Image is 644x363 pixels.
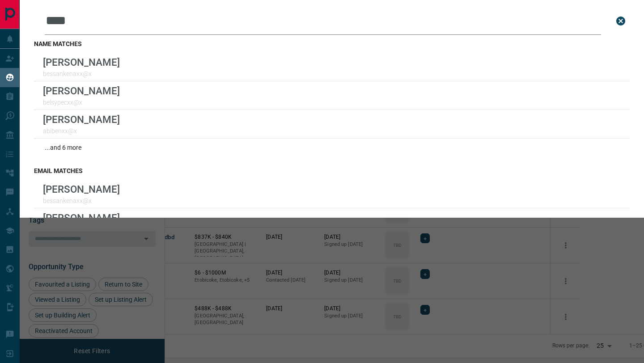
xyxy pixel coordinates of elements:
[43,183,120,195] p: [PERSON_NAME]
[43,70,120,77] p: bessankenaxx@x
[612,12,630,30] button: close search bar
[34,139,630,156] div: ...and 6 more
[43,56,120,68] p: [PERSON_NAME]
[43,197,120,204] p: bessankenaxx@x
[43,99,120,106] p: belsypecxx@x
[34,40,630,47] h3: name matches
[43,212,120,224] p: [PERSON_NAME]
[43,114,120,125] p: [PERSON_NAME]
[43,85,120,97] p: [PERSON_NAME]
[43,127,120,135] p: abibenxx@x
[34,167,630,174] h3: email matches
